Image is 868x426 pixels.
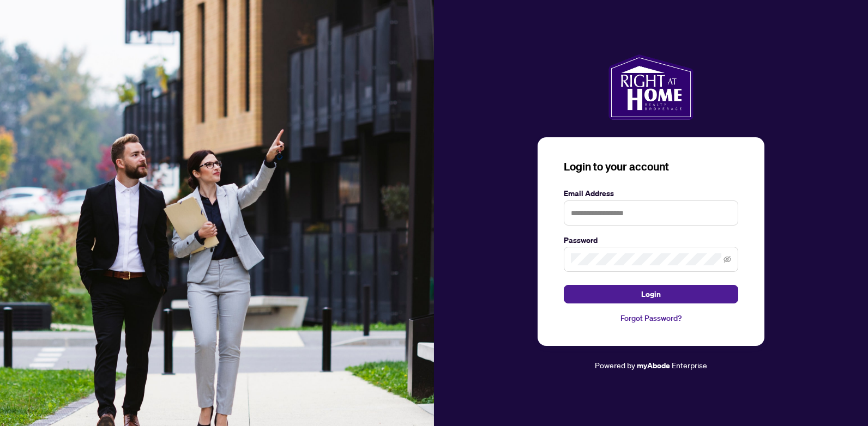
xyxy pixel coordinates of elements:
span: Enterprise [672,360,707,370]
img: ma-logo [608,54,693,120]
a: myAbode [637,360,670,372]
h3: Login to your account [564,159,738,174]
span: Powered by [595,360,635,370]
button: Login [564,285,738,303]
span: Login [641,285,661,303]
label: Password [564,234,738,246]
a: Forgot Password? [564,312,738,324]
span: eye-invisible [724,255,731,263]
label: Email Address [564,187,738,199]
